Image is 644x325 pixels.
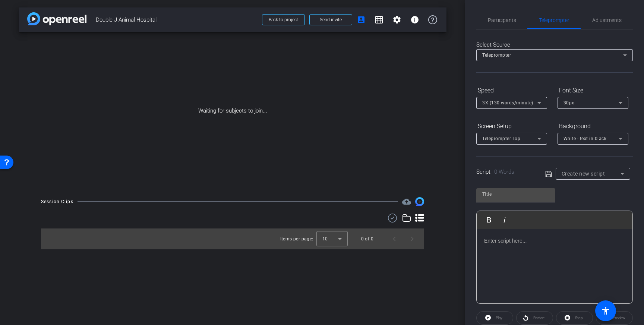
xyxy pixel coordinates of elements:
div: Select Source [476,41,633,49]
button: Back to project [262,14,305,25]
div: Script [476,168,535,176]
img: Session clips [415,197,424,206]
span: 3X (130 words/minute) [482,100,533,105]
span: Create new script [562,171,605,177]
input: Title [482,190,549,199]
mat-icon: cloud_upload [402,197,411,206]
mat-icon: settings [392,15,401,24]
span: White - text in black [563,136,607,141]
img: app-logo [27,12,86,25]
mat-icon: grid_on [375,15,383,24]
span: 30px [563,100,574,105]
div: Items per page: [280,235,313,243]
span: Teleprompter Top [482,136,520,141]
span: Teleprompter [482,53,511,58]
button: Bold (⌘B) [482,212,496,227]
div: Session Clips [41,198,73,205]
div: Background [558,120,628,133]
span: Send invite [320,17,342,23]
div: Waiting for subjects to join... [19,32,446,190]
div: Font Size [558,84,628,97]
mat-icon: account_box [357,15,366,24]
div: 0 of 0 [361,235,373,243]
div: Screen Setup [476,120,547,133]
button: Next page [403,230,421,248]
span: 0 Words [494,168,514,175]
button: Italic (⌘I) [498,212,512,227]
span: Destinations for your clips [402,197,411,206]
span: Teleprompter [539,18,569,23]
span: Back to project [269,17,298,22]
span: Double J Animal Hospital [96,12,258,27]
button: Previous page [385,230,403,248]
mat-icon: info [410,15,419,24]
span: Adjustments [592,18,622,23]
div: Speed [476,84,547,97]
mat-icon: accessibility [601,306,610,315]
span: Participants [488,18,516,23]
button: Send invite [309,14,352,25]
